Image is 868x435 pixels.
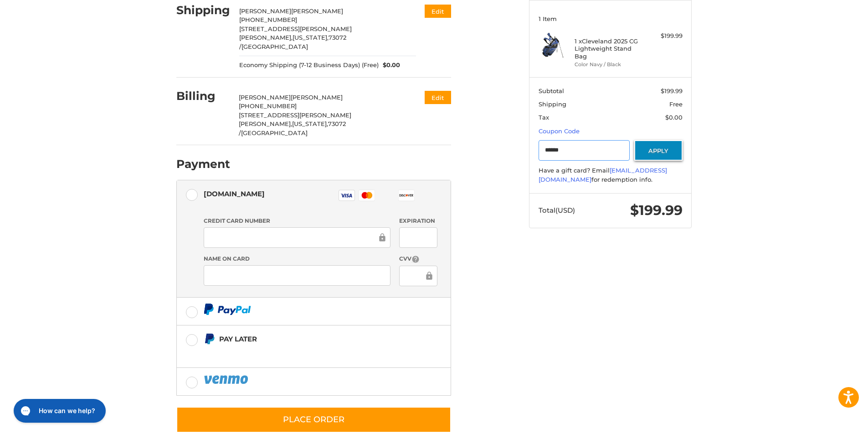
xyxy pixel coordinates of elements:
span: $0.00 [379,61,401,70]
span: [PERSON_NAME], [239,34,293,41]
span: $0.00 [665,114,683,121]
span: 73072 / [239,120,346,136]
span: [PERSON_NAME] [291,7,343,15]
span: [GEOGRAPHIC_DATA] [241,43,308,50]
input: Gift Certificate or Coupon Code [539,140,630,161]
iframe: Gorgias live chat messenger [9,396,108,426]
li: Color Navy / Black [575,61,644,68]
span: [PERSON_NAME], [239,120,292,127]
span: [US_STATE], [292,120,328,127]
button: Edit [425,5,451,18]
img: PayPal icon [204,374,250,385]
span: Tax [539,114,549,121]
span: 73072 / [239,34,346,50]
a: Coupon Code [539,127,580,135]
span: Free [669,100,683,108]
span: [PHONE_NUMBER] [239,102,297,110]
span: [US_STATE], [293,34,329,41]
div: Have a gift card? Email for redemption info. [539,166,683,184]
h2: Billing [176,89,230,103]
label: CVV [399,255,437,263]
label: Expiration [399,217,437,225]
button: Edit [425,91,451,104]
a: [EMAIL_ADDRESS][DOMAIN_NAME] [539,167,667,183]
span: [PERSON_NAME] [239,7,291,15]
div: [DOMAIN_NAME] [204,186,265,201]
span: Shipping [539,100,566,108]
span: Economy Shipping (7-12 Business Days) (Free) [239,61,379,70]
span: $199.99 [661,87,683,94]
span: [PERSON_NAME] [239,94,291,101]
img: PayPal icon [204,304,251,315]
span: Total (USD) [539,206,575,215]
h3: 1 Item [539,15,683,22]
img: Pay Later icon [204,333,215,345]
iframe: PayPal Message 1 [204,348,394,356]
div: $199.99 [647,31,683,41]
span: [PHONE_NUMBER] [239,16,297,23]
h4: 1 x Cleveland 2025 CG Lightweight Stand Bag [575,37,644,60]
label: Name on Card [204,255,390,263]
span: [GEOGRAPHIC_DATA] [241,129,308,136]
span: [STREET_ADDRESS][PERSON_NAME] [239,25,352,32]
label: Credit Card Number [204,217,390,225]
span: $199.99 [630,202,683,219]
span: Subtotal [539,87,564,94]
span: [PERSON_NAME] [291,94,343,101]
button: Place Order [176,407,451,433]
div: Pay Later [219,331,394,346]
h2: Shipping [176,3,230,17]
h2: Payment [176,157,230,171]
button: Apply [634,140,683,161]
span: [STREET_ADDRESS][PERSON_NAME] [239,111,351,119]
